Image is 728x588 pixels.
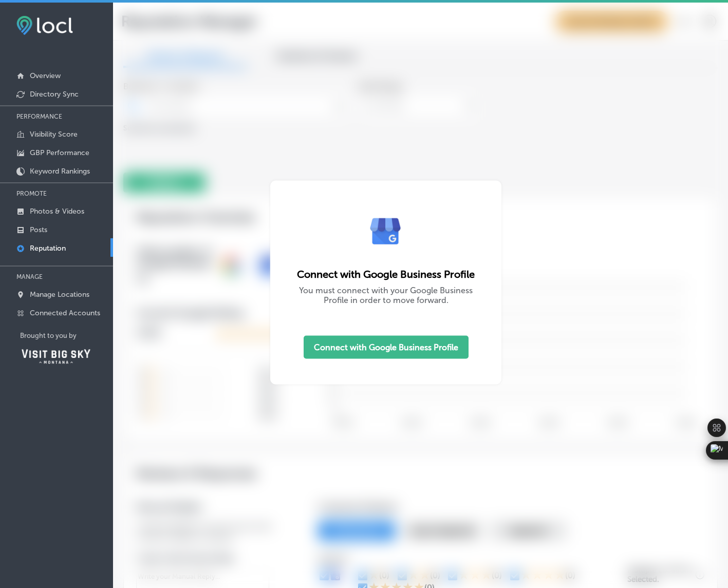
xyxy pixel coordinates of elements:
img: Visit Big Sky Montana [20,348,92,365]
div: Connect with Google Business Profile [297,268,475,280]
p: Directory Sync [30,90,79,99]
p: Visibility Score [30,130,78,139]
p: Keyword Rankings [30,167,90,176]
p: GBP Performance [30,148,89,157]
p: Connected Accounts [30,309,100,317]
div: You must connect with your Google Business Profile in order to move forward. [291,285,481,305]
button: Connect with Google Business Profile [304,335,469,358]
img: e7ababfa220611ac49bdb491a11684a6.png [360,206,412,257]
p: Posts [30,225,47,234]
p: Brought to you by [20,332,113,339]
p: Overview [30,71,61,80]
p: Manage Locations [30,290,89,299]
p: Photos & Videos [30,207,84,216]
img: fda3e92497d09a02dc62c9cd864e3231.png [16,16,73,35]
p: Reputation [30,244,66,253]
